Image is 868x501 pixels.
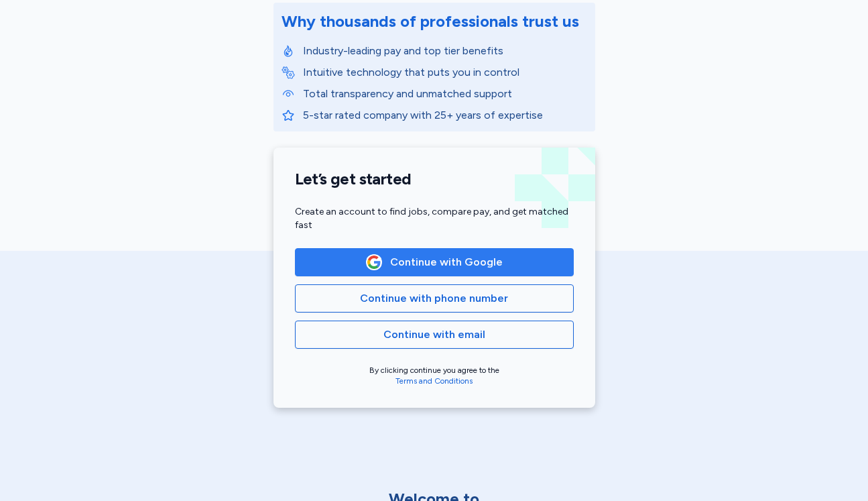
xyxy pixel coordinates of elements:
[303,64,587,80] p: Intuitive technology that puts you in control
[295,365,574,386] div: By clicking continue you agree to the
[390,254,503,270] span: Continue with Google
[367,255,381,270] img: Google Logo
[303,43,587,59] p: Industry-leading pay and top tier benefits
[282,11,579,32] div: Why thousands of professionals trust us
[395,376,473,386] a: Terms and Conditions
[303,86,587,102] p: Total transparency and unmatched support
[303,107,587,123] p: 5-star rated company with 25+ years of expertise
[360,290,508,307] span: Continue with phone number
[295,248,574,276] button: Google LogoContinue with Google
[295,169,574,189] h1: Let’s get started
[295,205,574,232] div: Create an account to find jobs, compare pay, and get matched fast
[295,321,574,349] button: Continue with email
[383,327,485,343] span: Continue with email
[295,284,574,313] button: Continue with phone number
